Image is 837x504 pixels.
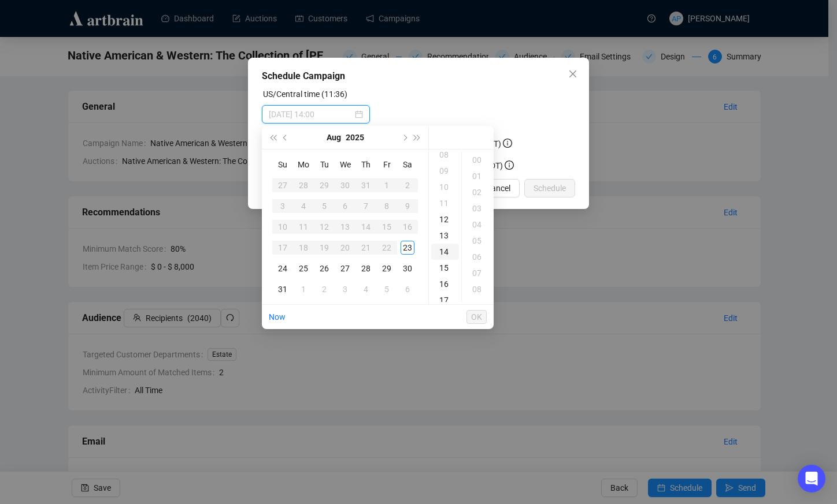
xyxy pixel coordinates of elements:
div: 26 [317,262,331,275]
td: 2025-08-27 [335,258,355,279]
th: Sa [397,154,418,175]
div: 13 [431,227,459,244]
div: 10 [431,179,459,195]
td: 2025-09-01 [293,279,314,300]
button: Last year (Control + left) [266,126,279,149]
td: 2025-07-27 [272,175,293,196]
td: 2025-08-22 [376,237,397,258]
div: 08 [464,281,492,297]
td: 2025-08-18 [293,237,314,258]
td: 2025-08-05 [314,196,335,216]
div: 15 [431,260,459,276]
button: Cancel [477,179,520,197]
div: 11 [297,220,310,234]
button: OK [466,310,487,324]
td: 2025-08-14 [355,216,376,237]
div: 11 [431,195,459,211]
th: We [335,154,355,175]
th: Mo [293,154,314,175]
div: 30 [338,178,352,192]
div: 20 [338,241,352,255]
td: 2025-08-28 [355,258,376,279]
div: Open Intercom Messenger [798,465,825,492]
div: 23 [401,241,414,255]
span: info-circle [503,139,512,148]
td: 2025-08-06 [335,196,355,216]
td: 2025-09-02 [314,279,335,300]
div: 4 [297,199,310,213]
a: Now [269,312,286,322]
div: 12 [317,220,331,234]
div: 21 [359,241,373,255]
div: 7 [359,199,373,213]
div: 17 [276,241,290,255]
div: 09 [431,163,459,179]
div: 13 [338,220,352,234]
div: 31 [359,178,373,192]
div: 03 [464,200,492,216]
td: 2025-08-20 [335,237,355,258]
div: 16 [431,276,459,292]
div: 16 [401,220,414,234]
div: 5 [380,282,394,296]
td: 2025-08-11 [293,216,314,237]
td: 2025-07-31 [355,175,376,196]
button: Schedule [524,179,575,197]
td: 2025-09-05 [376,279,397,300]
div: 02 [464,184,492,200]
div: 2 [317,282,331,296]
td: 2025-08-19 [314,237,335,258]
div: 9 [401,199,414,213]
div: 30 [401,262,414,275]
div: 01 [464,168,492,184]
div: 12 [431,211,459,227]
button: Previous month (PageUp) [279,126,292,149]
div: 22 [380,241,394,255]
th: Th [355,154,376,175]
td: 2025-08-04 [293,196,314,216]
div: 09 [464,297,492,313]
td: 2025-08-31 [272,279,293,300]
td: 2025-08-07 [355,196,376,216]
div: 15 [380,220,394,234]
button: Choose a month [327,126,341,149]
td: 2025-08-12 [314,216,335,237]
td: 2025-08-24 [272,258,293,279]
td: 2025-08-25 [293,258,314,279]
div: 6 [401,282,414,296]
div: 25 [297,262,310,275]
td: 2025-09-03 [335,279,355,300]
td: 2025-08-23 [397,237,418,258]
div: 3 [338,282,352,296]
div: 07 [464,265,492,281]
th: Tu [314,154,335,175]
div: 27 [276,178,290,192]
div: 3 [276,199,290,213]
th: Fr [376,154,397,175]
td: 2025-08-30 [397,258,418,279]
td: 2025-07-30 [335,175,355,196]
td: 2025-08-29 [376,258,397,279]
span: info-circle [505,160,514,170]
label: US/Central time (11:36) [263,89,347,99]
td: 2025-08-17 [272,237,293,258]
div: 6 [338,199,352,213]
div: 8 [380,199,394,213]
td: 2025-08-26 [314,258,335,279]
td: 2025-09-06 [397,279,418,300]
button: Next month (PageDown) [398,126,410,149]
div: 19 [317,241,331,255]
div: 00 [464,152,492,168]
div: 1 [297,282,310,296]
div: 18 [297,241,310,255]
span: close [568,69,577,79]
div: 1 [380,178,394,192]
td: 2025-08-03 [272,196,293,216]
input: Select date [269,108,353,121]
div: 2 [401,178,414,192]
td: 2025-08-01 [376,175,397,196]
div: 29 [380,262,394,275]
div: 08 [431,147,459,163]
td: 2025-08-21 [355,237,376,258]
td: 2025-08-02 [397,175,418,196]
